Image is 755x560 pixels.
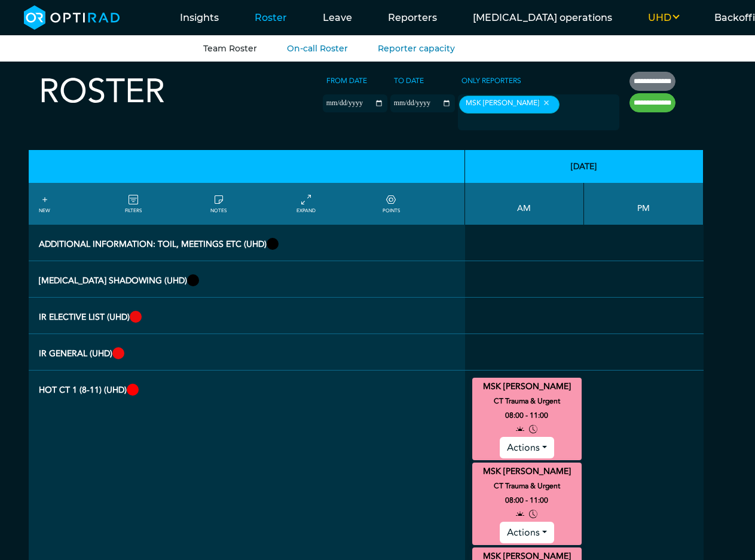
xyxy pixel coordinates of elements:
i: from an no longer active job plan [529,507,537,522]
h2: Roster [39,72,165,112]
a: NEW [39,193,50,215]
a: show/hide notes [210,193,227,215]
small: 08:00 - 11:00 [505,408,548,423]
small: 08:00 - 11:00 [505,493,548,507]
a: On-call Roster [287,43,348,54]
a: FILTERS [125,193,142,215]
th: [DATE] [465,150,704,183]
button: Actions [500,437,554,458]
a: Reporter capacity [378,43,455,54]
th: IR Elective list (UHD) [29,298,465,334]
button: UHD [630,11,696,25]
label: To date [390,72,427,90]
div: CT Trauma & Urgent 08:00 - 11:00 [472,463,582,545]
th: PM [584,183,704,225]
input: null [459,115,519,126]
i: open to allocation [516,423,524,437]
summary: MSK [PERSON_NAME] [474,380,580,394]
div: MSK [PERSON_NAME] [459,96,560,114]
th: Fluoroscopy shadowing (UHD) [29,261,465,298]
i: open to allocation [516,507,524,522]
img: brand-opti-rad-logos-blue-and-white-d2f68631ba2948856bd03f2d395fb146ddc8fb01b4b6e9315ea85fa773367... [24,5,120,30]
button: Remove item: 'cfd7860b-146b-4fb3-983d-8c8160de0bc8' [539,99,553,107]
label: From date [323,72,371,90]
th: Additional information: TOIL, meetings etc (UHD) [29,225,465,261]
small: CT Trauma & Urgent [467,394,588,408]
i: from an no longer active job plan [529,423,537,437]
a: Team Roster [203,43,257,54]
th: IR general (UHD) [29,334,465,371]
a: collapse/expand expected points [383,193,400,215]
a: collapse/expand entries [297,193,316,215]
summary: MSK [PERSON_NAME] [474,464,580,479]
label: Only Reporters [458,72,525,90]
button: Actions [500,522,554,543]
small: CT Trauma & Urgent [467,479,588,493]
th: AM [465,183,585,225]
div: CT Trauma & Urgent 08:00 - 11:00 [472,378,582,460]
